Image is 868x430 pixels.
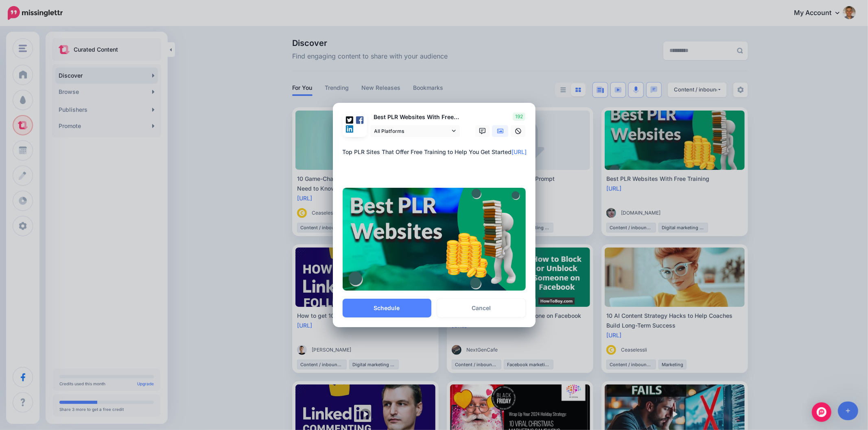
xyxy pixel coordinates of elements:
[343,147,530,157] div: Top PLR Sites That Offer Free Training to Help You Get Started
[513,113,525,121] span: 192
[437,299,526,317] a: Cancel
[343,188,526,291] img: MTU94TG6T2C73WWZKA6L32L94KTHAWCB.jpg
[343,299,431,317] button: Schedule
[370,113,461,122] p: Best PLR Websites With Free Training
[370,125,460,137] a: All Platforms
[812,402,831,422] div: Open Intercom Messenger
[374,127,450,135] span: All Platforms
